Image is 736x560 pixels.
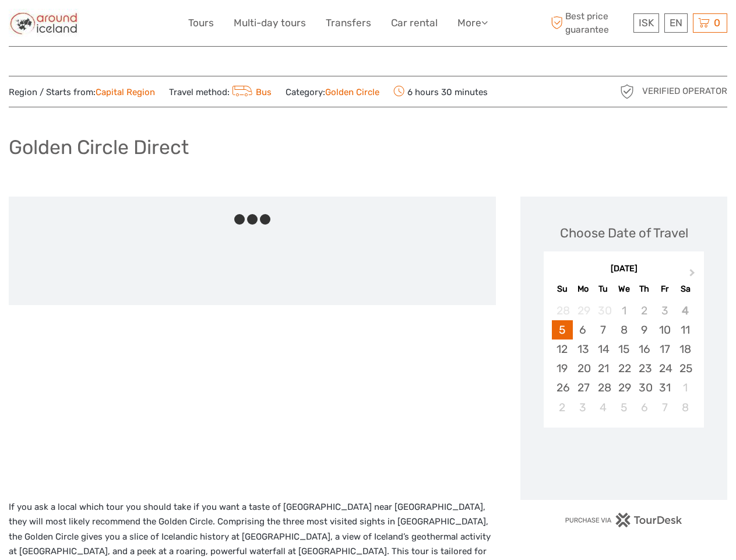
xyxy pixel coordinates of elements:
div: Not available Wednesday, October 1st, 2025 [614,301,634,320]
a: Golden Circle [325,87,379,97]
div: Choose Saturday, November 1st, 2025 [675,378,695,397]
div: Choose Sunday, October 26th, 2025 [552,378,572,397]
div: Choose Friday, October 24th, 2025 [654,359,675,378]
span: Best price guarantee [548,10,631,36]
div: Choose Friday, October 17th, 2025 [654,339,675,359]
div: Not available Monday, September 29th, 2025 [573,301,593,320]
div: [DATE] [544,263,704,275]
img: Around Iceland [9,9,79,37]
div: Choose Wednesday, October 15th, 2025 [614,339,634,359]
div: Choose Saturday, October 18th, 2025 [675,339,695,359]
div: Choose Thursday, October 30th, 2025 [634,378,654,397]
div: Choose Tuesday, November 4th, 2025 [593,398,614,417]
div: Choose Thursday, November 6th, 2025 [634,398,654,417]
div: Mo [573,281,593,297]
div: Choose Wednesday, October 22nd, 2025 [614,359,634,378]
button: Next Month [684,266,703,285]
a: Capital Region [96,87,155,97]
div: Choose Sunday, October 5th, 2025 [552,320,572,339]
a: Multi-day tours [234,15,306,32]
div: Choose Monday, November 3rd, 2025 [573,398,593,417]
img: PurchaseViaTourDesk.png [565,513,683,527]
div: Choose Tuesday, October 14th, 2025 [593,339,614,359]
div: Choose Thursday, October 23rd, 2025 [634,359,654,378]
div: Choose Wednesday, October 8th, 2025 [614,320,634,339]
span: Verified Operator [642,85,727,97]
div: Choose Saturday, October 11th, 2025 [675,320,695,339]
div: Choose Saturday, November 8th, 2025 [675,398,695,417]
div: EN [664,13,688,33]
a: More [457,15,488,32]
div: Choose Wednesday, November 5th, 2025 [614,398,634,417]
div: Not available Thursday, October 2nd, 2025 [634,301,654,320]
a: Bus [230,87,272,97]
div: Loading... [620,458,628,466]
div: Choose Wednesday, October 29th, 2025 [614,378,634,397]
div: Not available Tuesday, September 30th, 2025 [593,301,614,320]
div: Choose Friday, October 10th, 2025 [654,320,675,339]
div: Choose Tuesday, October 7th, 2025 [593,320,614,339]
div: Choose Thursday, October 16th, 2025 [634,339,654,359]
div: Choose Monday, October 13th, 2025 [573,339,593,359]
span: Category: [286,86,379,99]
div: Not available Saturday, October 4th, 2025 [675,301,695,320]
h1: Golden Circle Direct [9,135,189,159]
a: Transfers [326,15,371,32]
span: 0 [712,17,722,29]
div: Choose Monday, October 20th, 2025 [573,359,593,378]
div: Choose Saturday, October 25th, 2025 [675,359,695,378]
a: Tours [188,15,214,32]
div: Choose Friday, November 7th, 2025 [654,398,675,417]
div: Not available Sunday, September 28th, 2025 [552,301,572,320]
div: Sa [675,281,695,297]
div: We [614,281,634,297]
div: Choose Tuesday, October 28th, 2025 [593,378,614,397]
img: verified_operator_grey_128.png [618,82,636,101]
div: Tu [593,281,614,297]
div: Th [634,281,654,297]
div: Choose Sunday, November 2nd, 2025 [552,398,572,417]
div: Fr [654,281,675,297]
span: Region / Starts from: [9,86,155,99]
a: Car rental [391,15,438,32]
div: Choose Sunday, October 12th, 2025 [552,339,572,359]
div: month 2025-10 [547,301,700,417]
div: Choose Date of Travel [560,224,688,242]
span: Travel method: [169,83,272,100]
span: 6 hours 30 minutes [393,83,488,100]
div: Not available Friday, October 3rd, 2025 [654,301,675,320]
div: Choose Thursday, October 9th, 2025 [634,320,654,339]
div: Su [552,281,572,297]
div: Choose Tuesday, October 21st, 2025 [593,359,614,378]
div: Choose Sunday, October 19th, 2025 [552,359,572,378]
div: Choose Friday, October 31st, 2025 [654,378,675,397]
span: ISK [639,17,654,29]
div: Choose Monday, October 27th, 2025 [573,378,593,397]
div: Choose Monday, October 6th, 2025 [573,320,593,339]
